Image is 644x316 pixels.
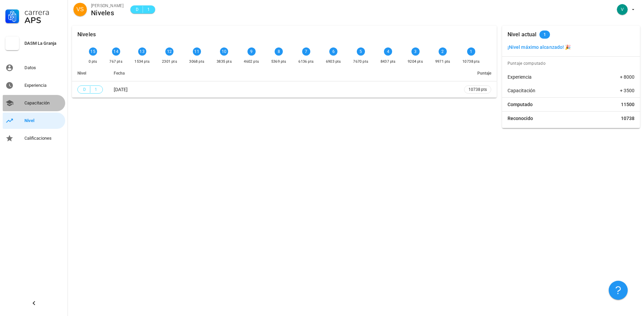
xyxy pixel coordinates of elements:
a: Datos [3,60,65,76]
div: Niveles [77,26,96,43]
div: 5369 pts [271,58,287,65]
span: VS [76,3,84,16]
div: 9 [247,47,256,56]
div: 1534 pts [134,58,150,65]
span: Puntaje [477,71,491,76]
span: 1 [93,86,98,93]
div: 2 [439,47,447,56]
div: 0 pts [89,58,97,65]
span: 1 [146,6,151,13]
span: Reconocido [508,115,533,122]
div: 10 [220,47,228,56]
div: 8 [275,47,283,56]
span: Fecha [114,71,125,76]
div: 2301 pts [162,58,177,65]
div: avatar [73,3,87,16]
div: 13 [138,47,146,56]
div: 7670 pts [353,58,368,65]
button: avatar [612,3,639,16]
div: 4602 pts [244,58,259,65]
div: 3068 pts [189,58,204,65]
div: 767 pts [109,58,123,65]
div: 6903 pts [326,58,341,65]
th: Fecha [108,65,459,81]
span: 11500 [621,101,634,108]
span: Experiencia [508,74,532,80]
div: [PERSON_NAME] [91,2,124,9]
div: 7 [302,47,310,56]
span: Capacitación [508,87,535,94]
span: + 3500 [620,87,634,94]
div: 9971 pts [435,58,450,65]
div: 8437 pts [381,58,396,65]
div: APS [24,16,62,24]
span: 10738 [621,115,634,122]
div: Niveles [91,9,124,17]
span: Nivel [77,71,86,76]
div: Experiencia [24,83,62,88]
th: Nivel [72,65,108,81]
th: Puntaje [459,65,497,81]
div: 9204 pts [408,58,423,65]
div: Nivel actual [508,26,537,43]
div: 10738 pts [462,58,480,65]
a: Calificaciones [3,130,65,146]
span: D [134,6,140,13]
div: 6136 pts [298,58,314,65]
div: 5 [357,47,365,56]
div: Capacitación [24,100,62,106]
span: 1 [544,31,546,39]
div: Calificaciones [24,136,62,141]
div: Nivel [24,118,62,123]
div: 15 [89,47,97,56]
div: 3 [411,47,420,56]
p: ¡Nivel máximo alcanzado! 🎉 [508,43,634,51]
span: 10738 pts [468,86,487,93]
span: + 8000 [620,74,634,80]
div: 14 [112,47,120,56]
span: D [82,86,87,93]
div: DASM La Granja [24,41,62,46]
div: 1 [467,47,475,56]
span: [DATE] [114,87,128,92]
div: avatar [617,4,628,15]
a: Nivel [3,113,65,129]
div: 11 [193,47,201,56]
div: Puntaje computado [505,57,640,70]
div: 4 [384,47,392,56]
div: Datos [24,65,62,71]
div: 3835 pts [217,58,232,65]
a: Capacitación [3,95,65,111]
div: 6 [329,47,337,56]
a: Experiencia [3,77,65,94]
div: Carrera [24,8,62,16]
span: Computado [508,101,533,108]
div: 12 [165,47,173,56]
